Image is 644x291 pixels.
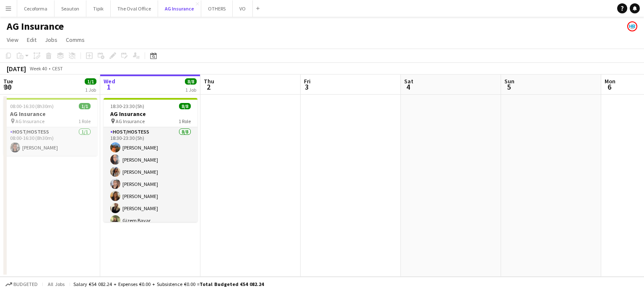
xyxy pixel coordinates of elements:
[233,0,253,17] button: VO
[102,82,115,92] span: 1
[7,36,18,44] span: View
[185,85,196,92] div: 1 Job
[179,103,191,109] span: 8/8
[605,77,615,85] span: Mon
[86,0,111,17] button: Tipik
[27,36,36,44] span: Edit
[200,281,264,287] span: Total Budgeted €54 082.24
[111,0,158,17] button: The Oval Office
[116,118,145,124] span: AG Insurance
[17,0,55,17] button: Cecoforma
[201,0,233,17] button: OTHERS
[7,64,26,73] div: [DATE]
[3,98,97,156] app-job-card: 08:00-16:30 (8h30m)1/1AG Insurance AG Insurance1 RoleHost/Hostess1/108:00-16:30 (8h30m)[PERSON_NAME]
[7,20,64,33] h1: AG Insurance
[4,280,39,289] button: Budgeted
[104,98,197,222] app-job-card: 18:30-23:30 (5h)8/8AG Insurance AG Insurance1 RoleHost/Hostess8/818:30-23:30 (5h)[PERSON_NAME][PE...
[627,21,637,31] app-user-avatar: HR Team
[304,77,311,85] span: Fri
[62,34,88,45] a: Comms
[185,78,197,85] span: 8/8
[504,77,514,85] span: Sun
[104,77,115,85] span: Wed
[3,77,13,85] span: Tue
[179,118,191,124] span: 1 Role
[503,82,514,92] span: 5
[10,103,54,109] span: 08:00-16:30 (8h30m)
[55,0,86,17] button: Seauton
[303,82,311,92] span: 3
[3,34,22,45] a: View
[403,82,413,92] span: 4
[28,65,49,72] span: Week 40
[66,36,85,44] span: Comms
[3,127,97,156] app-card-role: Host/Hostess1/108:00-16:30 (8h30m)[PERSON_NAME]
[23,34,40,45] a: Edit
[158,0,201,17] button: AG Insurance
[404,77,413,85] span: Sat
[203,82,214,92] span: 2
[78,118,91,124] span: 1 Role
[85,78,96,85] span: 1/1
[204,77,214,85] span: Thu
[79,103,91,109] span: 1/1
[104,127,197,241] app-card-role: Host/Hostess8/818:30-23:30 (5h)[PERSON_NAME][PERSON_NAME][PERSON_NAME][PERSON_NAME][PERSON_NAME][...
[85,85,96,92] div: 1 Job
[13,281,38,287] span: Budgeted
[104,110,197,118] h3: AG Insurance
[42,34,61,45] a: Jobs
[52,65,63,72] div: CEST
[46,281,66,287] span: All jobs
[110,103,144,109] span: 18:30-23:30 (5h)
[45,36,57,44] span: Jobs
[16,118,44,124] span: AG Insurance
[3,110,97,118] h3: AG Insurance
[2,82,13,92] span: 30
[73,281,264,287] div: Salary €54 082.24 + Expenses €0.00 + Subsistence €0.00 =
[603,82,615,92] span: 6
